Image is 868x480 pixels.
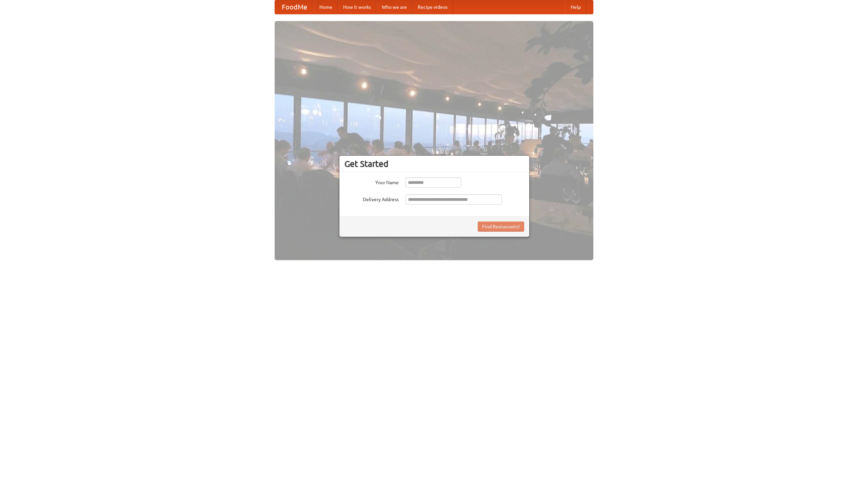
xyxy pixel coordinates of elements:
label: Delivery Address [344,194,399,203]
a: Recipe videos [412,0,453,14]
a: How it works [338,0,376,14]
a: FoodMe [275,0,314,14]
a: Home [314,0,338,14]
button: Find Restaurants! [478,222,524,232]
a: Help [565,0,586,14]
label: Your Name [344,177,399,186]
h3: Get Started [344,159,524,169]
a: Who we are [376,0,412,14]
